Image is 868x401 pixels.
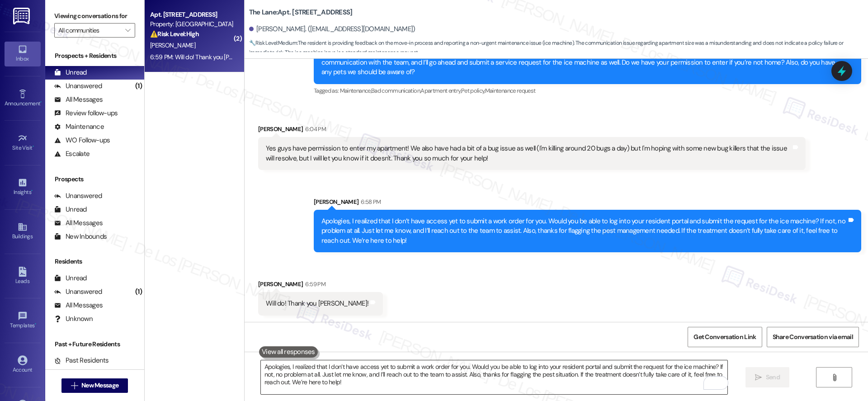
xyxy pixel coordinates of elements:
[485,87,536,94] span: Maintenance request
[81,381,118,390] span: New Message
[58,23,121,38] input: All communities
[261,360,727,394] textarea: To enrich screen reader interactions, please activate Accessibility in Grammarly extension settings
[831,374,838,381] i: 
[303,124,325,134] div: 6:04 PM
[54,205,87,214] div: Unread
[13,8,32,24] img: ResiDesk Logo
[249,39,297,47] strong: 🔧 Risk Level: Medium
[258,124,806,137] div: [PERSON_NAME]
[266,299,368,308] div: Will do! Thank you [PERSON_NAME]!
[767,327,859,347] button: Share Conversation via email
[5,264,41,288] a: Leads
[249,24,415,34] div: [PERSON_NAME]. ([EMAIL_ADDRESS][DOMAIN_NAME])
[54,218,103,228] div: All Messages
[755,374,762,381] i: 
[61,378,128,393] button: New Message
[359,197,381,207] div: 6:58 PM
[54,109,118,118] div: Review follow-ups
[150,41,195,49] span: [PERSON_NAME]
[5,131,41,155] a: Site Visit •
[693,332,756,342] span: Get Conversation Link
[150,30,199,38] strong: ⚠️ Risk Level: High
[133,285,144,299] div: (1)
[461,87,485,94] span: Pet policy ,
[45,257,144,266] div: Residents
[45,340,144,349] div: Past + Future Residents
[35,321,36,327] span: •
[340,87,371,94] span: Maintenance ,
[314,84,861,97] div: Tagged as:
[773,332,853,342] span: Share Conversation via email
[150,53,271,61] div: 6:59 PM: Will do! Thank you [PERSON_NAME]!
[54,232,107,241] div: New Inbounds
[303,279,325,289] div: 6:59 PM
[54,136,110,145] div: WO Follow-ups
[420,87,461,94] span: Apartment entry ,
[5,353,41,377] a: Account
[71,382,78,389] i: 
[54,301,103,310] div: All Messages
[249,38,868,58] span: : The resident is providing feedback on the move-in process and reporting a non-urgent maintenanc...
[371,87,420,94] span: Bad communication ,
[745,367,789,387] button: Send
[33,143,34,150] span: •
[5,42,41,66] a: Inbox
[321,217,847,245] div: Apologies, I realized that I don’t have access yet to submit a work order for you. Would you be a...
[321,48,847,77] div: Hi [PERSON_NAME], I understand there was a mix-up with the apartment size and that the ice machin...
[54,314,93,324] div: Unknown
[54,9,135,23] label: Viewing conversations for
[5,308,41,333] a: Templates •
[45,51,144,61] div: Prospects + Residents
[5,175,41,199] a: Insights •
[54,356,109,365] div: Past Residents
[258,279,383,292] div: [PERSON_NAME]
[133,79,144,93] div: (1)
[54,191,102,201] div: Unanswered
[54,149,90,159] div: Escalate
[54,287,102,297] div: Unanswered
[54,274,87,283] div: Unread
[40,99,42,105] span: •
[266,144,791,163] div: Yes guys have permission to enter my apartment! We also have had a bit of a bug issue as well (I'...
[249,8,353,17] b: The Lane: Apt. [STREET_ADDRESS]
[150,10,234,19] div: Apt. [STREET_ADDRESS]
[45,175,144,184] div: Prospects
[766,373,780,382] span: Send
[125,27,130,34] i: 
[5,219,41,244] a: Buildings
[54,68,87,77] div: Unread
[54,95,103,104] div: All Messages
[314,197,861,210] div: [PERSON_NAME]
[31,188,33,194] span: •
[150,19,234,29] div: Property: [GEOGRAPHIC_DATA]
[54,122,104,132] div: Maintenance
[688,327,762,347] button: Get Conversation Link
[54,81,102,91] div: Unanswered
